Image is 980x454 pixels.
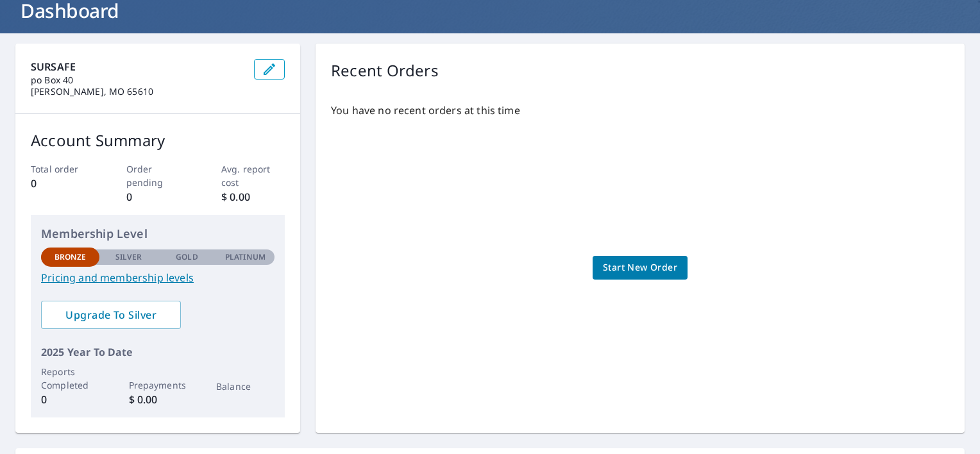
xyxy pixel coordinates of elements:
p: Platinum [225,251,266,263]
p: You have no recent orders at this time [331,103,949,118]
p: Account Summary [31,129,285,152]
a: Pricing and membership levels [41,270,275,285]
p: Avg. report cost [221,162,285,189]
p: $ 0.00 [129,392,187,407]
p: Order pending [126,162,190,189]
p: 0 [126,189,190,205]
p: 0 [41,392,99,407]
p: SURSAFE [31,59,244,74]
p: Reports Completed [41,365,99,392]
p: 0 [31,176,94,191]
p: Balance [216,380,275,393]
a: Start New Order [593,256,688,280]
p: Silver [115,251,142,263]
p: Recent Orders [331,59,439,82]
p: $ 0.00 [221,189,285,205]
p: Gold [176,251,198,263]
p: Total order [31,162,94,176]
p: Prepayments [129,378,187,392]
a: Upgrade To Silver [41,301,181,329]
span: Upgrade To Silver [51,308,171,322]
p: Membership Level [41,225,275,242]
p: 2025 Year To Date [41,344,275,360]
p: [PERSON_NAME], MO 65610 [31,86,244,97]
p: po Box 40 [31,74,244,86]
p: Bronze [55,251,87,263]
span: Start New Order [603,260,677,276]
